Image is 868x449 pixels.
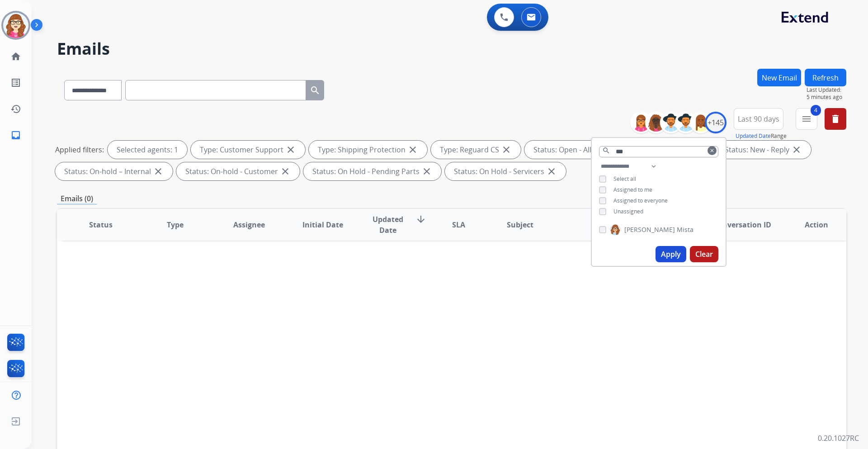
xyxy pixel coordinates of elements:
[830,113,841,124] mat-icon: delete
[167,219,184,230] span: Type
[302,219,343,230] span: Initial Date
[734,108,783,130] button: Last 90 days
[89,219,113,230] span: Status
[303,162,441,180] div: Status: On Hold - Pending Parts
[10,104,21,114] mat-icon: history
[524,141,613,159] div: Status: Open - All
[55,144,104,155] p: Applied filters:
[10,130,21,141] mat-icon: inbox
[421,166,432,177] mat-icon: close
[811,105,821,116] span: 4
[624,225,675,234] span: [PERSON_NAME]
[602,147,610,155] mat-icon: search
[191,141,305,159] div: Type: Customer Support
[613,197,668,204] span: Assigned to everyone
[805,69,846,86] button: Refresh
[736,132,771,140] button: Updated Date
[801,113,812,124] mat-icon: menu
[310,85,321,96] mat-icon: search
[10,51,21,62] mat-icon: home
[368,214,409,236] span: Updated Date
[55,162,173,180] div: Status: On-hold – Internal
[796,108,817,130] button: 4
[546,166,557,177] mat-icon: close
[176,162,300,180] div: Status: On-hold - Customer
[108,141,187,159] div: Selected agents: 1
[818,433,859,444] p: 0.20.1027RC
[807,86,846,94] span: Last Updated:
[309,141,427,159] div: Type: Shipping Protection
[757,69,801,86] button: New Email
[280,166,291,177] mat-icon: close
[153,166,164,177] mat-icon: close
[772,209,846,241] th: Action
[738,117,779,121] span: Last 90 days
[431,141,521,159] div: Type: Reguard CS
[507,219,533,230] span: Subject
[407,144,418,155] mat-icon: close
[791,144,802,155] mat-icon: close
[709,148,715,153] mat-icon: clear
[713,219,771,230] span: Conversation ID
[807,94,846,101] span: 5 minutes ago
[501,144,512,155] mat-icon: close
[613,186,652,194] span: Assigned to me
[415,214,426,225] mat-icon: arrow_downward
[3,13,28,38] img: avatar
[233,219,265,230] span: Assignee
[677,225,693,234] span: Mista
[736,132,787,140] span: Range
[656,246,686,262] button: Apply
[10,77,21,88] mat-icon: list_alt
[57,40,846,58] h2: Emails
[57,193,97,204] p: Emails (0)
[613,175,636,183] span: Select all
[445,162,566,180] div: Status: On Hold - Servicers
[690,246,718,262] button: Clear
[705,112,726,133] div: +145
[285,144,296,155] mat-icon: close
[716,141,811,159] div: Status: New - Reply
[452,219,465,230] span: SLA
[613,208,643,215] span: Unassigned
